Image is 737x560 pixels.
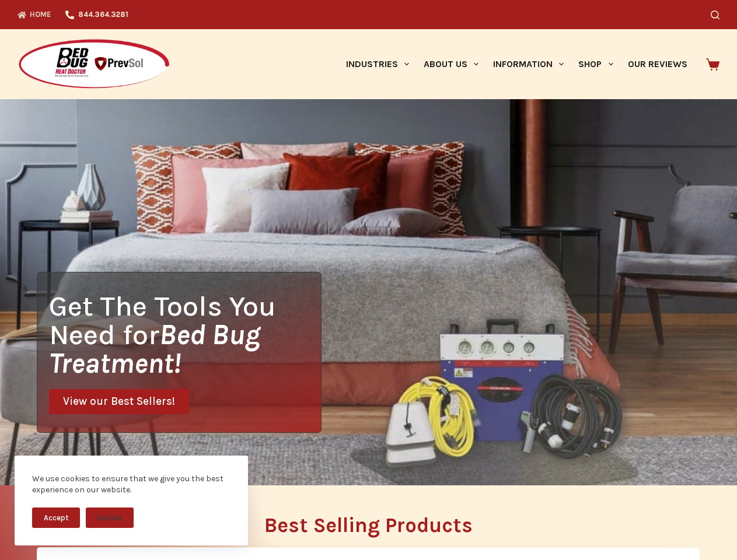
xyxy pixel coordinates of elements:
[486,29,571,99] a: Information
[416,29,485,99] a: About Us
[37,515,700,535] h2: Best Selling Products
[571,29,620,99] a: Shop
[9,5,44,40] button: Open LiveChat chat widget
[32,473,230,496] div: We use cookies to ensure that we give you the best experience on our website.
[338,29,694,99] nav: Primary
[32,508,80,528] button: Accept
[63,396,175,407] span: View our Best Sellers!
[49,389,189,414] a: View our Best Sellers!
[86,508,134,528] button: Decline
[338,29,416,99] a: Industries
[49,318,260,380] i: Bed Bug Treatment!
[18,38,170,90] img: Prevsol/Bed Bug Heat Doctor
[620,29,694,99] a: Our Reviews
[711,10,719,19] button: Search
[49,292,321,377] h1: Get The Tools You Need for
